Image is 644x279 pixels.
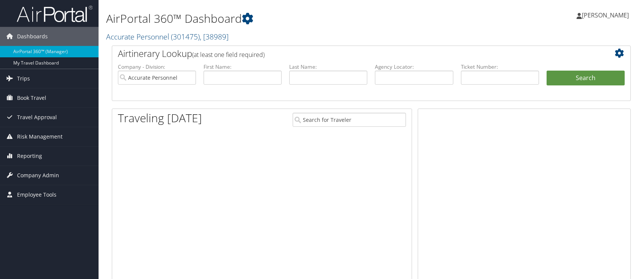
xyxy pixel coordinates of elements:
[17,127,63,146] span: Risk Management
[17,166,59,185] span: Company Admin
[293,113,406,127] input: Search for Traveler
[17,27,48,46] span: Dashboards
[17,5,92,23] img: airportal-logo.png
[289,63,367,71] label: Last Name:
[118,47,581,60] h2: Airtinerary Lookup
[200,32,229,42] span: , [ 38989 ]
[118,110,202,126] h1: Traveling [DATE]
[375,63,453,71] label: Agency Locator:
[577,4,636,27] a: [PERSON_NAME]
[106,11,460,27] h1: AirPortal 360™ Dashboard
[547,71,625,86] button: Search
[461,63,539,71] label: Ticket Number:
[192,50,265,59] span: (at least one field required)
[17,108,57,127] span: Travel Approval
[17,69,30,88] span: Trips
[582,11,629,19] span: [PERSON_NAME]
[204,63,282,71] label: First Name:
[17,185,56,204] span: Employee Tools
[118,63,196,71] label: Company - Division:
[17,147,42,166] span: Reporting
[17,88,46,107] span: Book Travel
[171,32,200,42] span: ( 301475 )
[106,32,229,42] a: Accurate Personnel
